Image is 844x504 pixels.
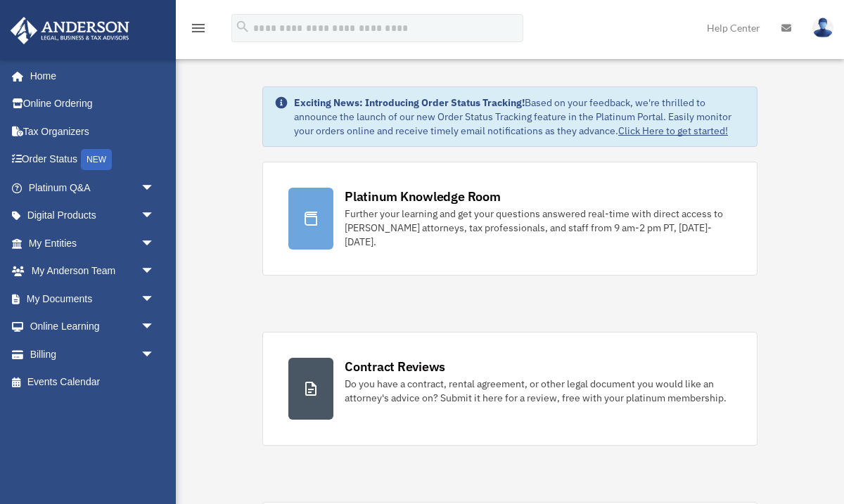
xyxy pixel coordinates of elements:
[141,340,169,369] span: arrow_drop_down
[6,17,134,44] img: Anderson Advisors Platinum Portal
[10,117,176,146] a: Tax Organizers
[190,25,207,37] a: menu
[81,149,112,170] div: NEW
[141,313,169,342] span: arrow_drop_down
[190,20,207,37] i: menu
[141,174,169,202] span: arrow_drop_down
[141,229,169,258] span: arrow_drop_down
[141,202,169,231] span: arrow_drop_down
[294,96,525,109] strong: Exciting News: Introducing Order Status Tracking!
[618,124,728,137] a: Click Here to get started!
[262,332,757,446] a: Contract Reviews Do you have a contract, rental agreement, or other legal document you would like...
[10,340,176,368] a: Billingarrow_drop_down
[262,162,757,276] a: Platinum Knowledge Room Further your learning and get your questions answered real-time with dire...
[10,202,176,230] a: Digital Productsarrow_drop_down
[345,377,731,405] div: Do you have a contract, rental agreement, or other legal document you would like an attorney's ad...
[345,207,731,249] div: Further your learning and get your questions answered real-time with direct access to [PERSON_NAM...
[10,368,176,396] a: Events Calendar
[10,285,176,313] a: My Documentsarrow_drop_down
[10,62,169,90] a: Home
[345,358,445,375] div: Contract Reviews
[141,285,169,314] span: arrow_drop_down
[141,257,169,286] span: arrow_drop_down
[294,96,746,138] div: Based on your feedback, we're thrilled to announce the launch of our new Order Status Tracking fe...
[10,257,176,285] a: My Anderson Teamarrow_drop_down
[345,188,501,205] div: Platinum Knowledge Room
[10,313,176,341] a: Online Learningarrow_drop_down
[10,229,176,257] a: My Entitiesarrow_drop_down
[812,18,833,38] img: User Pic
[10,90,176,118] a: Online Ordering
[10,146,176,174] a: Order StatusNEW
[10,174,176,202] a: Platinum Q&Aarrow_drop_down
[235,19,250,34] i: search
